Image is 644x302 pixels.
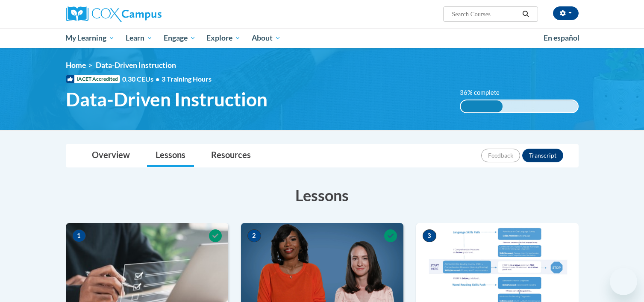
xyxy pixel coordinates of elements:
[162,75,212,83] span: 3 Training Hours
[66,75,120,83] span: IACET Accredited
[451,9,519,19] input: Search Courses
[122,74,162,84] span: 0.30 CEUs
[203,144,259,167] a: Resources
[423,229,436,242] span: 3
[519,9,532,19] button: Search
[66,88,268,111] span: Data-Driven Instruction
[156,75,159,83] span: •
[247,229,261,242] span: 2
[66,61,86,70] a: Home
[610,268,637,295] iframe: Button to launch messaging window
[66,6,228,22] a: Cox Campus
[120,28,158,48] a: Learn
[522,149,563,162] button: Transcript
[53,28,591,48] div: Main menu
[126,33,153,43] span: Learn
[66,185,579,206] h3: Lessons
[206,33,241,43] span: Explore
[66,6,162,22] img: Cox Campus
[96,61,176,70] span: Data-Driven Instruction
[246,28,286,48] a: About
[158,28,201,48] a: Engage
[164,33,196,43] span: Engage
[538,29,585,47] a: En español
[201,28,246,48] a: Explore
[461,100,503,112] div: 36% complete
[252,33,281,43] span: About
[147,144,194,167] a: Lessons
[83,144,138,167] a: Overview
[60,28,121,48] a: My Learning
[72,229,86,242] span: 1
[460,88,509,97] label: 36% complete
[553,6,579,20] button: Account Settings
[544,33,579,42] span: En español
[65,33,115,43] span: My Learning
[481,149,520,162] button: Feedback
